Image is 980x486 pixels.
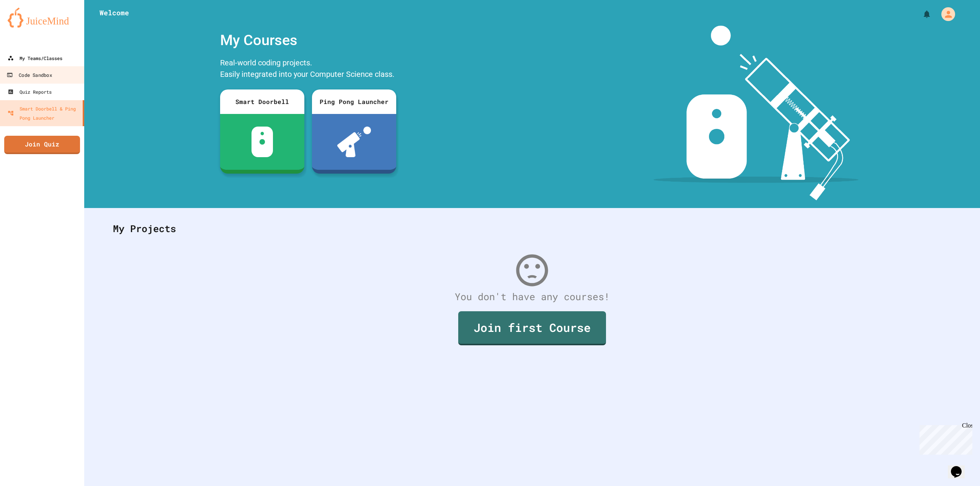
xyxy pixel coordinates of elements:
[8,54,62,63] div: My Teams/Classes
[105,289,959,304] div: You don't have any courses!
[458,311,606,345] a: Join first Course
[8,104,80,122] div: Smart Doorbell & Ping Pong Launcher
[653,26,859,200] img: banner-image-my-projects.png
[3,3,53,49] div: Chat with us now!Close
[216,26,400,55] div: My Courses
[916,422,972,455] iframe: chat widget
[312,89,396,114] div: Ping Pong Launcher
[105,214,959,244] div: My Projects
[220,89,304,114] div: Smart Doorbell
[4,136,80,154] a: Join Quiz
[252,127,273,157] img: sdb-white.svg
[8,8,77,28] img: logo-orange.svg
[933,5,957,23] div: My Account
[7,70,52,80] div: Code Sandbox
[8,87,52,96] div: Quiz Reports
[337,127,371,157] img: ppl-with-ball.png
[908,8,933,21] div: My Notifications
[948,455,972,478] iframe: chat widget
[216,55,400,84] div: Real-world coding projects. Easily integrated into your Computer Science class.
